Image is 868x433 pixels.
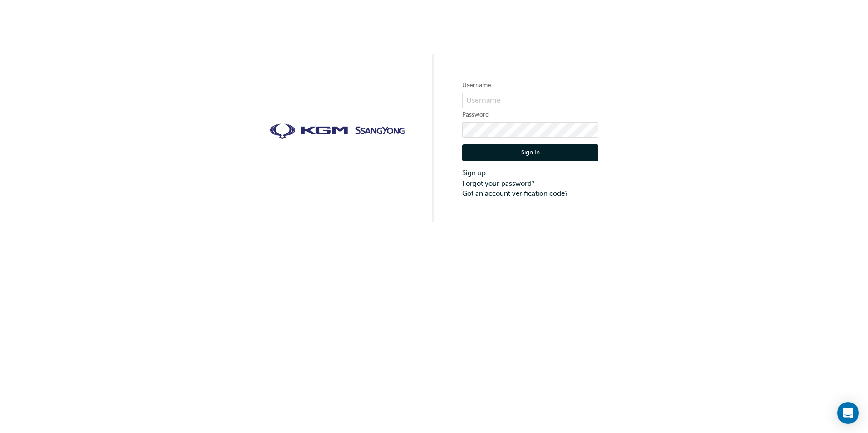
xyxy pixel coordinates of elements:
[462,178,598,189] a: Forgot your password?
[837,402,859,424] div: Open Intercom Messenger
[462,109,598,120] label: Password
[462,93,598,108] input: Username
[462,188,598,199] a: Got an account verification code?
[462,80,598,91] label: Username
[462,144,598,162] button: Sign In
[462,168,598,178] a: Sign up
[270,123,406,140] img: kgm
